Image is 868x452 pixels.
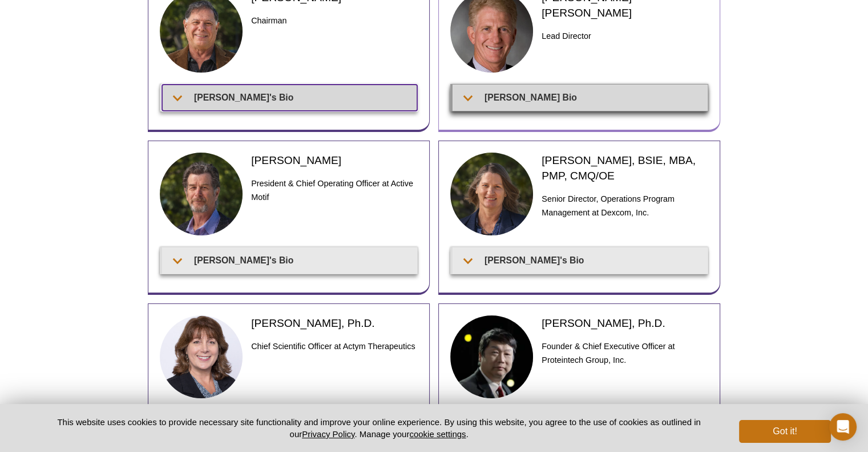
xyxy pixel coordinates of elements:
h2: [PERSON_NAME], Ph.D. [251,315,417,331]
img: Mary Janatpour headshot [160,315,243,399]
h3: Chairman [251,14,417,27]
h3: Senior Director, Operations Program Management at Dexcom, Inc. [542,192,708,219]
summary: [PERSON_NAME] Bio [453,85,708,110]
p: This website uses cookies to provide necessary site functionality and improve your online experie... [38,416,721,440]
img: Jason Li headshot [450,315,534,399]
h3: Lead Director [542,29,708,43]
summary: [PERSON_NAME]'s Bio [453,247,708,273]
h3: Chief Scientific Officer at Actym Therapeutics [251,339,417,353]
img: Ted DeFrank headshot [160,153,243,236]
a: Privacy Policy [302,429,354,439]
h2: [PERSON_NAME], Ph.D. [542,315,708,331]
h3: President & Chief Operating Officer at Active Motif [251,177,417,204]
button: cookie settings [409,429,466,439]
h2: [PERSON_NAME] [251,153,417,168]
button: Got it! [739,420,830,443]
img: Tammy Brach headshot [450,153,534,236]
summary: [PERSON_NAME]'s Bio [162,85,417,110]
summary: [PERSON_NAME]'s Bio [162,247,417,273]
h3: Founder & Chief Executive Officer at Proteintech Group, Inc. [542,339,708,367]
div: Open Intercom Messenger [829,413,857,441]
h2: [PERSON_NAME], BSIE, MBA, PMP, CMQ/OE [542,153,708,183]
